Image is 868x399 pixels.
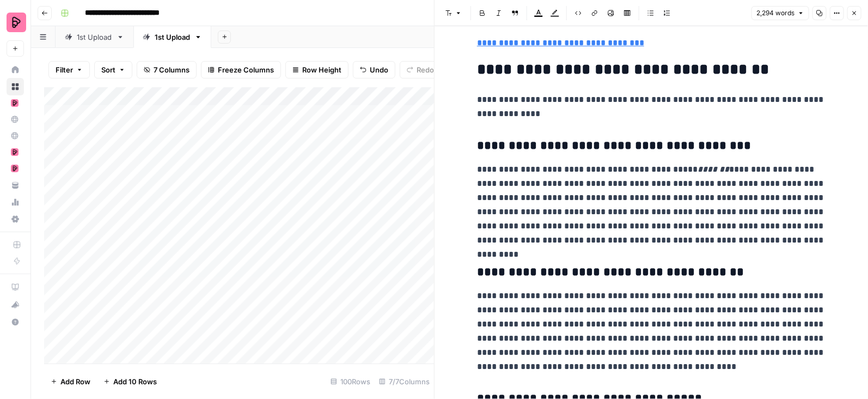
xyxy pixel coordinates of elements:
[201,61,281,78] button: Freeze Columns
[7,61,24,78] a: Home
[94,61,132,78] button: Sort
[370,64,388,75] span: Undo
[7,177,24,194] a: Your Data
[756,8,794,18] span: 2,294 words
[7,194,24,211] a: Usage
[7,78,24,95] a: Browse
[56,26,133,48] a: 1st Upload
[326,373,375,390] div: 100 Rows
[101,64,115,75] span: Sort
[218,64,274,75] span: Freeze Columns
[97,373,163,390] button: Add 10 Rows
[11,99,19,107] img: mhz6d65ffplwgtj76gcfkrq5icux
[7,279,24,296] a: AirOps Academy
[751,6,809,20] button: 2,294 words
[7,313,24,331] button: Help + Support
[285,61,349,78] button: Row Height
[48,61,90,78] button: Filter
[400,61,441,78] button: Redo
[44,373,97,390] button: Add Row
[302,64,341,75] span: Row Height
[353,61,395,78] button: Undo
[7,210,24,228] a: Settings
[137,61,197,78] button: 7 Columns
[77,32,112,43] div: 1st Upload
[155,32,190,43] div: 1st Upload
[7,9,24,36] button: Workspace: Preply
[11,148,19,156] img: mhz6d65ffplwgtj76gcfkrq5icux
[154,64,190,75] span: 7 Columns
[60,376,90,387] span: Add Row
[113,376,157,387] span: Add 10 Rows
[56,64,73,75] span: Filter
[417,64,434,75] span: Redo
[7,13,26,32] img: Preply Logo
[7,296,24,313] button: What's new?
[375,373,434,390] div: 7/7 Columns
[7,297,23,313] div: What's new?
[133,26,211,48] a: 1st Upload
[11,165,19,172] img: mhz6d65ffplwgtj76gcfkrq5icux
